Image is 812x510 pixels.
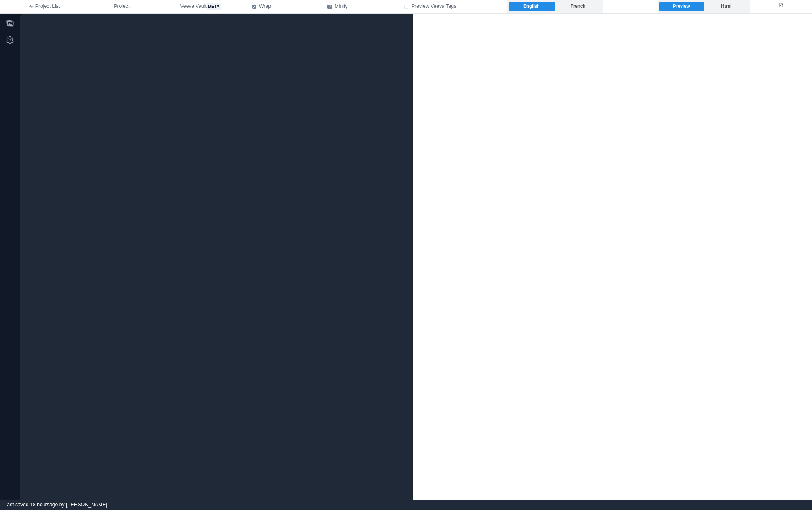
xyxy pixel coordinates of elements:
span: Veeva Vault [180,3,221,10]
span: Project [114,3,129,10]
span: beta [207,3,221,10]
span: Wrap [259,3,271,10]
label: English [509,2,555,11]
iframe: preview [413,14,812,500]
label: Html [704,2,748,11]
span: Minify [335,3,348,10]
label: French [555,2,601,11]
span: Preview Veeva Tags [411,3,456,10]
label: Preview [659,2,704,11]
